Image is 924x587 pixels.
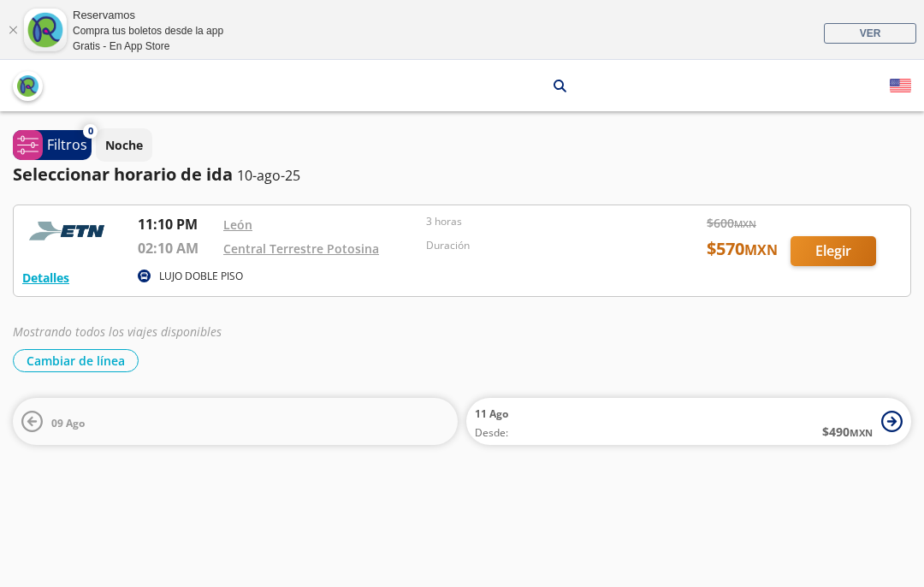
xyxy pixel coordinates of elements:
[13,398,458,445] button: 09 Ago
[890,75,911,97] button: English
[223,240,379,257] a: Central Terrestre Potosina
[412,77,541,95] p: [GEOGRAPHIC_DATA][PERSON_NAME]
[362,77,391,95] p: León
[8,25,18,35] a: Cerrar
[237,165,300,186] p: 10-ago-25
[13,71,43,101] button: back
[13,130,92,160] button: 0Filtros
[51,416,85,430] span: 09 Ago
[13,349,139,372] button: Cambiar de línea
[105,136,143,154] p: Noche
[13,323,222,340] em: Mostrando todos los viajes disponibles
[824,23,916,44] a: VER
[73,39,223,54] div: Gratis - En App Store
[22,269,69,287] button: Detalles
[13,162,233,187] p: Seleccionar horario de ida
[822,423,873,441] span: $ 490
[466,398,911,445] button: 11 AgoDesde:$490MXN
[73,23,223,39] div: Compra tus boletos desde la app
[475,406,508,421] span: 11 Ago
[96,128,152,162] button: Noche
[223,216,252,233] a: León
[73,7,223,24] div: Reservamos
[88,124,93,139] span: 0
[860,27,881,39] span: VER
[47,134,87,155] p: Filtros
[159,269,243,284] p: LUJO DOBLE PISO
[475,425,508,441] span: Desde:
[850,426,873,439] small: MXN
